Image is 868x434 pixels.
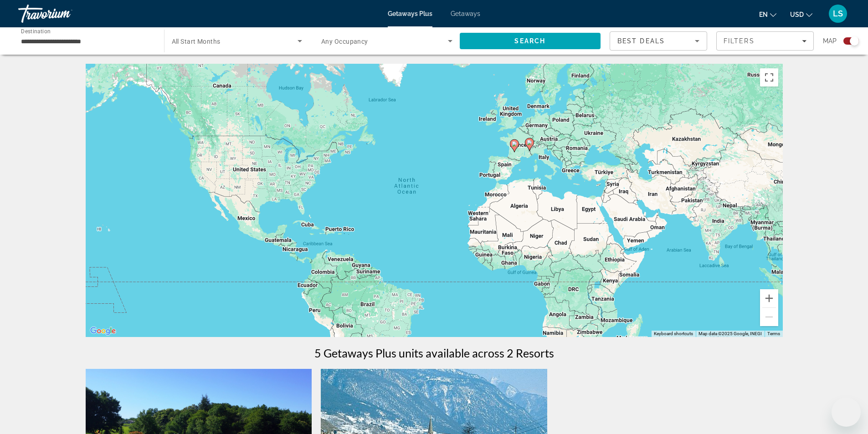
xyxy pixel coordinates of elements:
[760,308,778,326] button: Zoom out
[823,35,837,47] span: Map
[18,2,109,26] a: Travorium
[832,398,861,427] iframe: Button to launch messaging window
[88,325,118,337] a: Open this area in Google Maps (opens a new window)
[388,10,432,17] a: Getaways Plus
[451,10,480,17] a: Getaways
[759,11,768,18] span: en
[88,325,118,337] img: Google
[172,38,221,45] span: All Start Months
[617,36,699,46] mat-select: Sort by
[21,28,51,34] span: Destination
[759,8,776,21] button: Change language
[833,9,843,18] span: LS
[617,37,665,45] span: Best Deals
[790,8,812,21] button: Change currency
[460,33,601,49] button: Search
[699,331,762,336] span: Map data ©2025 Google, INEGI
[321,38,368,45] span: Any Occupancy
[760,68,778,87] button: Toggle fullscreen view
[826,4,850,23] button: User Menu
[724,37,755,45] span: Filters
[21,36,152,47] input: Select destination
[716,31,814,51] button: Filters
[654,331,693,337] button: Keyboard shortcuts
[790,11,804,18] span: USD
[760,289,778,307] button: Zoom in
[514,37,545,45] span: Search
[314,346,554,360] h1: 5 Getaways Plus units available across 2 Resorts
[767,331,780,336] a: Terms (opens in new tab)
